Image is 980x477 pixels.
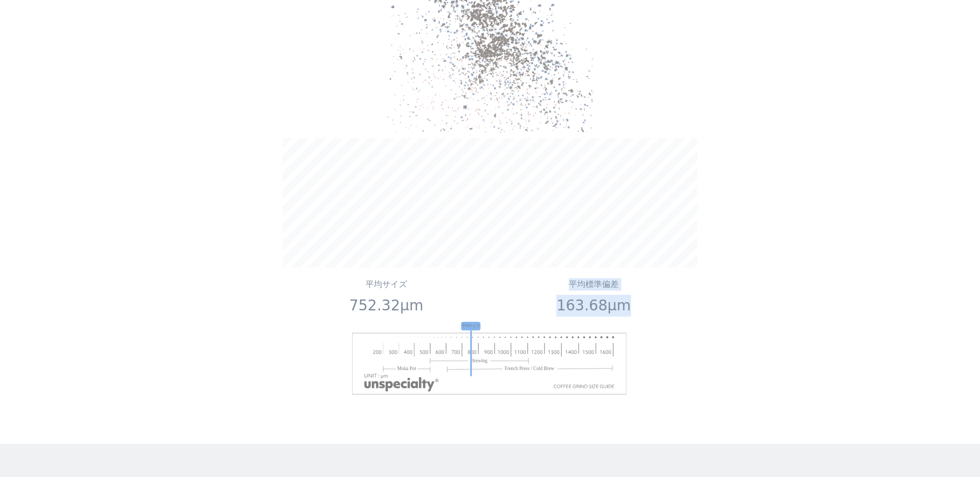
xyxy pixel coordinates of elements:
[349,297,423,314] font: 752.32μm
[569,279,619,289] font: 平均標準偏差
[463,323,481,328] tspan: 平均サイズ
[366,279,407,289] font: 平均サイズ
[556,297,631,314] font: 163.68μm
